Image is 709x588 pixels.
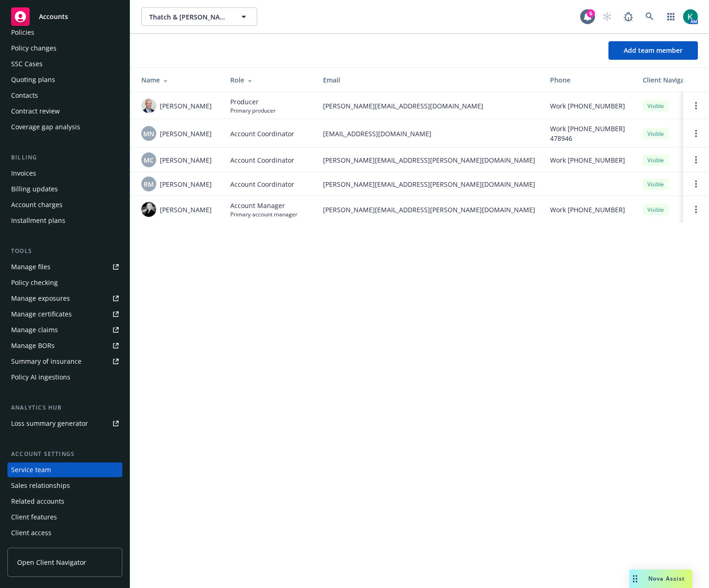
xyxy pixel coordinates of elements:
span: Account Coordinator [230,179,294,189]
span: [PERSON_NAME][EMAIL_ADDRESS][DOMAIN_NAME] [323,101,535,111]
span: [PERSON_NAME] [160,101,212,111]
span: Accounts [39,13,68,20]
div: Coverage gap analysis [11,120,80,134]
button: Nova Assist [629,569,692,588]
div: Manage claims [11,322,58,337]
a: Open options [690,204,702,215]
div: Billing [7,153,122,162]
a: Policies [7,25,122,40]
div: Installment plans [11,213,65,228]
div: Policy checking [11,275,58,290]
span: [PERSON_NAME][EMAIL_ADDRESS][PERSON_NAME][DOMAIN_NAME] [323,179,535,189]
a: Open options [690,128,702,139]
span: MN [143,129,154,139]
span: Account Manager [230,201,298,210]
div: Email [323,75,535,85]
div: Manage certificates [11,307,72,322]
div: Related accounts [11,494,64,509]
a: Invoices [7,166,122,181]
div: Manage files [11,259,51,274]
span: Account Coordinator [230,155,294,165]
div: Manage exposures [11,291,70,306]
div: Policy changes [11,41,57,56]
a: Account charges [7,197,122,212]
div: Drag to move [629,569,641,588]
span: [PERSON_NAME] [160,129,212,139]
div: Invoices [11,166,36,181]
a: Summary of insurance [7,354,122,369]
div: Policies [11,25,34,40]
span: Primary producer [230,107,276,114]
span: MC [144,155,154,165]
img: photo [141,98,156,113]
a: Report a Bug [619,7,638,26]
div: Manage BORs [11,338,55,353]
div: Service team [11,462,51,477]
a: Policy AI ingestions [7,370,122,385]
span: Producer [230,97,276,107]
span: [PERSON_NAME] [160,155,212,165]
div: Client access [11,525,51,540]
span: Work [PHONE_NUMBER] [550,155,625,165]
div: Visible [643,100,669,112]
a: Service team [7,462,122,477]
span: Work [PHONE_NUMBER] [550,101,625,111]
div: Role [230,75,308,85]
span: [PERSON_NAME][EMAIL_ADDRESS][PERSON_NAME][DOMAIN_NAME] [323,205,535,215]
a: Manage BORs [7,338,122,353]
div: Visible [643,154,669,166]
span: Account Coordinator [230,129,294,139]
a: Search [640,7,659,26]
div: Visible [643,128,669,139]
div: Quoting plans [11,72,55,87]
img: photo [141,202,156,217]
a: Contract review [7,104,122,119]
a: Policy checking [7,275,122,290]
a: Switch app [662,7,680,26]
div: Phone [550,75,628,85]
a: Open options [690,154,702,165]
a: Coverage gap analysis [7,120,122,134]
span: Thatch & [PERSON_NAME], LLP [149,12,229,22]
div: Sales relationships [11,478,70,493]
span: [PERSON_NAME][EMAIL_ADDRESS][PERSON_NAME][DOMAIN_NAME] [323,155,535,165]
a: Accounts [7,4,122,30]
div: Visible [643,178,669,190]
a: Installment plans [7,213,122,228]
span: RM [144,179,154,189]
div: Visible [643,204,669,215]
span: Work [PHONE_NUMBER] 478946 [550,124,628,143]
a: Open options [690,100,702,111]
a: Related accounts [7,494,122,509]
button: Thatch & [PERSON_NAME], LLP [141,7,257,26]
div: Contacts [11,88,38,103]
a: Policy changes [7,41,122,56]
span: Add team member [624,46,683,55]
a: Contacts [7,88,122,103]
a: Client features [7,510,122,525]
a: Start snowing [598,7,616,26]
div: Policy AI ingestions [11,370,70,385]
a: Sales relationships [7,478,122,493]
div: Client features [11,510,57,525]
div: Account charges [11,197,63,212]
button: Add team member [608,41,698,60]
a: Loss summary generator [7,416,122,431]
a: Quoting plans [7,72,122,87]
div: Contract review [11,104,60,119]
div: Loss summary generator [11,416,88,431]
span: Work [PHONE_NUMBER] [550,205,625,215]
a: Manage files [7,259,122,274]
span: Nova Assist [648,575,685,582]
div: SSC Cases [11,57,43,71]
span: [PERSON_NAME] [160,205,212,215]
div: Summary of insurance [11,354,82,369]
img: photo [683,9,698,24]
a: Manage exposures [7,291,122,306]
span: [PERSON_NAME] [160,179,212,189]
span: Open Client Navigator [17,557,86,567]
span: [EMAIL_ADDRESS][DOMAIN_NAME] [323,129,535,139]
div: Analytics hub [7,403,122,412]
div: Tools [7,247,122,256]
